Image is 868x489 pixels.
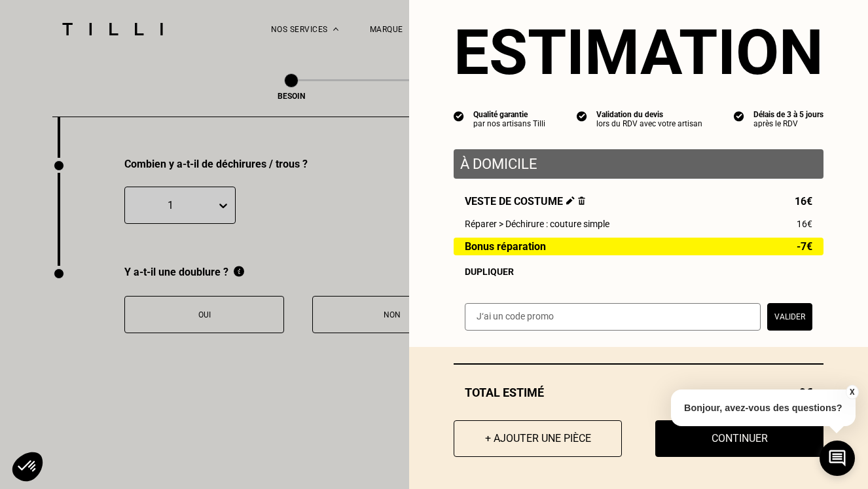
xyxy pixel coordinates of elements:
section: Estimation [454,16,823,89]
span: Bonus réparation [465,241,546,252]
img: Supprimer [578,196,585,205]
button: Valider [767,303,812,331]
img: Éditer [566,196,575,205]
img: icon list info [734,110,744,122]
span: 16€ [795,195,812,208]
div: Total estimé [454,386,823,399]
span: Réparer > Déchirure : couture simple [465,219,609,229]
div: après le RDV [753,119,823,128]
span: Veste de costume [465,195,585,208]
div: Qualité garantie [473,110,545,119]
div: Dupliquer [465,266,812,277]
div: par nos artisans Tilli [473,119,545,128]
div: Validation du devis [596,110,702,119]
img: icon list info [454,110,464,122]
button: + Ajouter une pièce [454,420,622,457]
button: X [845,385,858,399]
p: À domicile [460,156,817,172]
span: -7€ [797,241,812,252]
div: lors du RDV avec votre artisan [596,119,702,128]
input: J‘ai un code promo [465,303,761,331]
div: Délais de 3 à 5 jours [753,110,823,119]
span: 16€ [797,219,812,229]
button: Continuer [655,420,823,457]
img: icon list info [577,110,587,122]
p: Bonjour, avez-vous des questions? [671,389,856,426]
